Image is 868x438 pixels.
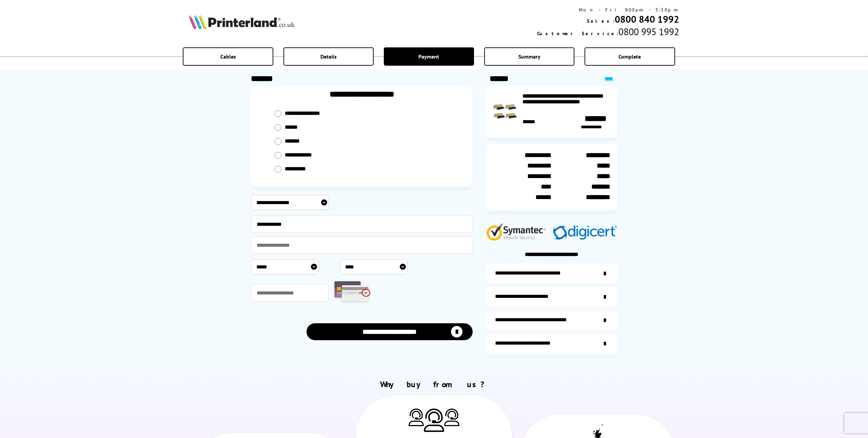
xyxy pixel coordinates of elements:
[424,409,444,432] img: Printer Experts
[618,53,641,60] span: Complete
[486,264,617,283] a: additional-ink
[220,53,236,60] span: Cables
[189,379,679,390] h2: Why buy from us?
[486,334,617,353] a: secure-website
[189,14,295,29] img: Printerland Logo
[409,409,424,426] img: Printer Experts
[418,53,439,60] span: Payment
[615,13,679,25] a: 0800 840 1992
[486,287,617,307] a: items-arrive
[537,30,618,37] span: Customer Service:
[537,7,679,13] div: Mon - Fri 9:00am - 5:30pm
[587,18,615,24] span: Sales:
[518,53,540,60] span: Summary
[486,311,617,330] a: additional-cables
[618,25,679,38] span: 0800 995 1992
[320,53,337,60] span: Details
[444,409,459,426] img: Printer Experts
